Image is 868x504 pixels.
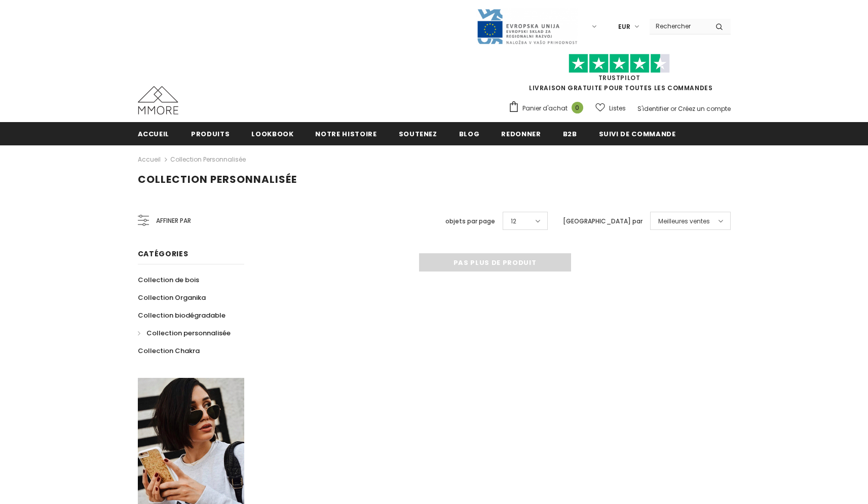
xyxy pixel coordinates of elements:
a: Collection de bois [138,271,199,289]
span: Redonner [501,129,541,139]
span: 0 [572,102,583,113]
a: Accueil [138,153,161,166]
a: Accueil [138,122,170,145]
a: Panier d'achat 0 [508,101,588,116]
span: Panier d'achat [522,103,568,113]
a: S'identifier [637,104,669,113]
span: Collection Chakra [138,346,200,356]
a: Blog [459,122,480,145]
a: Collection Organika [138,289,206,306]
input: Search Site [650,19,708,33]
span: Suivi de commande [599,129,676,139]
span: Collection personnalisée [146,328,231,338]
a: Produits [191,122,230,145]
span: Collection de bois [138,275,199,285]
span: Produits [191,129,230,139]
span: Catégories [138,249,188,259]
span: Notre histoire [315,129,376,139]
a: Notre histoire [315,122,376,145]
span: soutenez [399,129,437,139]
span: Accueil [138,129,170,139]
span: LIVRAISON GRATUITE POUR TOUTES LES COMMANDES [508,58,731,92]
a: soutenez [399,122,437,145]
span: B2B [563,129,577,139]
a: Suivi de commande [599,122,676,145]
label: objets par page [445,216,495,226]
a: Collection Chakra [138,342,200,360]
span: Listes [609,103,626,113]
a: Collection biodégradable [138,306,225,324]
a: Javni Razpis [476,22,578,30]
img: Faites confiance aux étoiles pilotes [569,54,670,73]
span: Meilleures ventes [658,216,710,226]
span: Collection personnalisée [138,172,297,186]
a: Collection personnalisée [170,155,246,164]
span: EUR [618,22,630,32]
a: Redonner [501,122,541,145]
span: Collection biodégradable [138,311,225,320]
a: TrustPilot [598,73,640,82]
img: Javni Razpis [476,8,578,45]
a: Créez un compte [678,104,731,113]
a: Collection personnalisée [138,324,231,342]
a: Lookbook [251,122,293,145]
span: Affiner par [156,215,191,226]
img: Cas MMORE [138,86,178,114]
span: Blog [459,129,480,139]
span: Collection Organika [138,293,206,302]
span: 12 [511,216,516,226]
a: B2B [563,122,577,145]
a: Listes [595,99,626,117]
span: Lookbook [251,129,293,139]
span: or [670,104,676,113]
label: [GEOGRAPHIC_DATA] par [563,216,643,226]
